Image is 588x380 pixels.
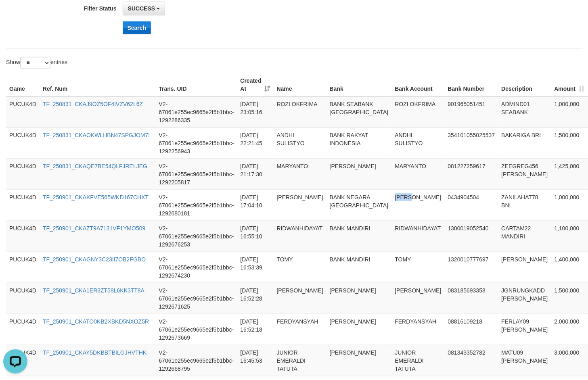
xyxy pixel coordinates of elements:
[445,314,498,345] td: 08816109218
[3,3,27,27] button: Open LiveChat chat widget
[155,283,237,314] td: V2-67061e255ec9665e2f5b1bbc-1292671625
[498,127,551,159] td: BAKARIGA BRI
[237,314,274,345] td: [DATE] 16:52:18
[498,96,551,128] td: ADMIND01 SEABANK
[6,283,40,314] td: PUCUK4D
[551,345,588,376] td: 3,000,000
[6,159,40,190] td: PUCUK4D
[274,190,326,221] td: [PERSON_NAME]
[40,73,156,96] th: Ref. Num
[237,283,274,314] td: [DATE] 16:52:28
[445,252,498,283] td: 1320010777697
[551,190,588,221] td: 1,000,000
[498,314,551,345] td: FERLAY09 [PERSON_NAME]
[392,73,445,96] th: Bank Account
[128,5,155,12] span: SUCCESS
[326,159,392,190] td: [PERSON_NAME]
[43,163,147,169] a: TF_250831_CKAQE7BE54QLFJRELJEG
[551,221,588,252] td: 1,100,000
[498,73,551,96] th: Description
[498,283,551,314] td: JGNRUNGKADD [PERSON_NAME]
[326,73,392,96] th: Bank
[326,252,392,283] td: BANK MANDIRI
[274,159,326,190] td: MARYANTO
[551,283,588,314] td: 1,500,000
[6,221,40,252] td: PUCUK4D
[237,252,274,283] td: [DATE] 16:53:39
[43,225,145,232] a: TF_250901_CKAZT9A7131VF1YMO509
[237,127,274,159] td: [DATE] 22:21:45
[498,190,551,221] td: ZANILAHAT78 BNI
[155,314,237,345] td: V2-67061e255ec9665e2f5b1bbc-1292673669
[445,159,498,190] td: 081227259617
[392,127,445,159] td: ANDHI SULISTYO
[20,57,50,69] select: Showentries
[274,314,326,345] td: FERDYANSYAH
[392,252,445,283] td: TOMY
[274,252,326,283] td: TOMY
[445,127,498,159] td: 354101055025537
[392,221,445,252] td: RIDWANHIDAYAT
[392,283,445,314] td: [PERSON_NAME]
[237,159,274,190] td: [DATE] 21:17:30
[43,132,150,138] a: TF_250831_CKAOKWLHBN47SPGJOM7I
[274,73,326,96] th: Name
[551,96,588,128] td: 1,000,000
[237,96,274,128] td: [DATE] 23:05:16
[237,221,274,252] td: [DATE] 16:55:10
[155,221,237,252] td: V2-67061e255ec9665e2f5b1bbc-1292676253
[237,73,274,96] th: Created At: activate to sort column ascending
[498,345,551,376] td: MATU09 [PERSON_NAME]
[43,349,146,356] a: TF_250901_CKAY5DKBBTBILGJHVTHK
[445,190,498,221] td: 0434904504
[155,345,237,376] td: V2-67061e255ec9665e2f5b1bbc-1292668795
[155,159,237,190] td: V2-67061e255ec9665e2f5b1bbc-1292205817
[43,318,149,325] a: TF_250901_CKATO0KB2XBKD5NXOZ5R
[6,252,40,283] td: PUCUK4D
[274,96,326,128] td: ROZI OKFRIMA
[43,256,146,263] a: TF_250901_CKAGNY3C23II7OB2FGBO
[445,221,498,252] td: 1300019052540
[392,190,445,221] td: [PERSON_NAME]
[445,73,498,96] th: Bank Number
[6,96,40,128] td: PUCUK4D
[6,314,40,345] td: PUCUK4D
[392,159,445,190] td: MARYANTO
[551,314,588,345] td: 2,000,000
[551,159,588,190] td: 1,425,000
[551,73,588,96] th: Amount: activate to sort column ascending
[155,252,237,283] td: V2-67061e255ec9665e2f5b1bbc-1292674230
[43,287,144,294] a: TF_250901_CKA1ER3ZT58L6KK3TT8A
[155,73,237,96] th: Trans. UID
[274,221,326,252] td: RIDWANHIDAYAT
[392,314,445,345] td: FERDYANSYAH
[123,2,165,15] button: SUCCESS
[445,283,498,314] td: 083185693358
[6,345,40,376] td: PUCUK4D
[498,252,551,283] td: [PERSON_NAME]
[6,127,40,159] td: PUCUK4D
[326,283,392,314] td: [PERSON_NAME]
[445,96,498,128] td: 901965051451
[274,345,326,376] td: JUNIOR EMERALDI TATUTA
[274,283,326,314] td: [PERSON_NAME]
[43,101,143,107] a: TF_250831_CKAJ9OZ5OF4IVZV62L6Z
[551,127,588,159] td: 1,500,000
[274,127,326,159] td: ANDHI SULISTYO
[123,21,151,34] button: Search
[155,127,237,159] td: V2-67061e255ec9665e2f5b1bbc-1292256943
[551,252,588,283] td: 1,400,000
[498,159,551,190] td: ZEEGREG456 [PERSON_NAME]
[155,96,237,128] td: V2-67061e255ec9665e2f5b1bbc-1292286335
[326,221,392,252] td: BANK MANDIRI
[6,73,40,96] th: Game
[237,190,274,221] td: [DATE] 17:04:10
[326,127,392,159] td: BANK RAKYAT INDONESIA
[6,57,67,69] label: Show entries
[155,190,237,221] td: V2-67061e255ec9665e2f5b1bbc-1292680181
[392,345,445,376] td: JUNIOR EMERALDI TATUTA
[392,96,445,128] td: ROZI OKFRIMA
[326,96,392,128] td: BANK SEABANK [GEOGRAPHIC_DATA]
[445,345,498,376] td: 081343352782
[498,221,551,252] td: CARTAM22 MANDIRI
